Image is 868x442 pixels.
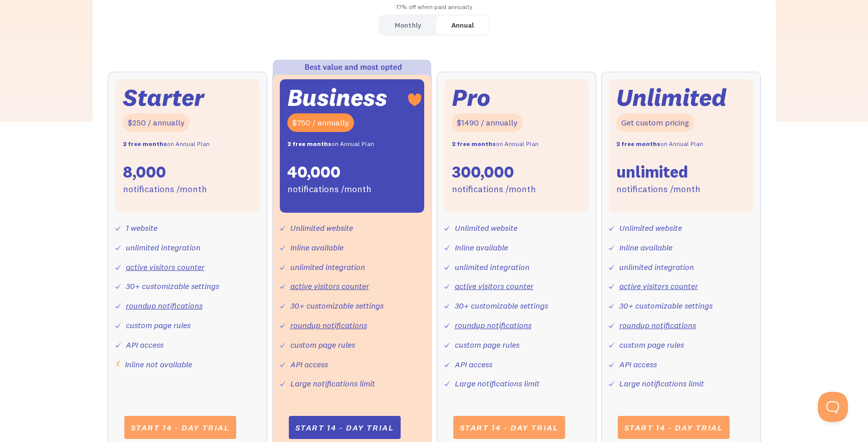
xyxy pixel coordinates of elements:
[619,357,657,372] div: API access
[123,182,207,197] div: notifications /month
[111,59,169,66] div: Keywords by Traffic
[287,137,374,152] div: on Annual Plan
[287,182,372,197] div: notifications /month
[287,140,331,148] strong: 2 free months
[290,260,365,274] div: unlimited integration
[26,26,110,34] div: Domain: [DOMAIN_NAME]
[16,26,24,34] img: website_grey.svg
[616,162,688,183] div: unlimited
[455,357,492,372] div: API access
[455,281,534,291] a: active visitors counter
[290,357,328,372] div: API access
[125,357,192,372] div: Inline not available
[619,299,713,313] div: 30+ customizable settings
[452,162,514,183] div: 300,000
[290,221,353,235] div: Unlimited website
[619,338,684,352] div: custom page rules
[287,113,354,132] div: $750 / annually
[455,299,548,313] div: 30+ customizable settings
[395,18,421,33] div: Monthly
[452,87,490,108] div: Pro
[616,87,727,108] div: Unlimited
[27,58,35,66] img: tab_domain_overview_orange.svg
[123,87,204,108] div: Starter
[124,416,236,439] a: Start 14 - day trial
[452,182,536,197] div: notifications /month
[290,299,384,313] div: 30+ customizable settings
[453,416,565,439] a: Start 14 - day trial
[619,376,704,391] div: Large notifications limit
[616,137,703,152] div: on Annual Plan
[290,281,369,291] a: active visitors counter
[455,260,530,274] div: unlimited integration
[123,162,166,183] div: 8,000
[126,318,191,333] div: custom page rules
[38,59,90,66] div: Domain Overview
[290,338,355,352] div: custom page rules
[619,281,698,291] a: active visitors counter
[455,240,508,255] div: Inline available
[123,140,167,148] strong: 2 free months
[287,162,340,183] div: 40,000
[126,301,203,311] a: roundup notifications
[451,18,474,33] div: Annual
[619,240,672,255] div: Inline available
[455,320,532,330] a: roundup notifications
[290,376,375,391] div: Large notifications limit
[123,137,210,152] div: on Annual Plan
[16,16,24,24] img: logo_orange.svg
[455,376,540,391] div: Large notifications limit
[126,279,219,293] div: 30+ customizable settings
[452,137,539,152] div: on Annual Plan
[100,58,108,66] img: tab_keywords_by_traffic_grey.svg
[619,221,682,235] div: Unlimited website
[455,221,517,235] div: Unlimited website
[126,262,205,272] a: active visitors counter
[616,140,660,148] strong: 2 free months
[818,392,848,422] iframe: Toggle Customer Support
[289,416,401,439] a: Start 14 - day trial
[452,113,523,132] div: $1490 / annually
[618,416,730,439] a: Start 14 - day trial
[126,240,201,255] div: unlimited integration
[616,113,694,132] div: Get custom pricing
[455,338,519,352] div: custom page rules
[616,182,701,197] div: notifications /month
[452,140,496,148] strong: 2 free months
[287,87,387,108] div: Business
[290,320,367,330] a: roundup notifications
[619,260,694,274] div: unlimited integration
[28,16,49,24] div: v 4.0.25
[123,113,190,132] div: $250 / annually
[619,320,696,330] a: roundup notifications
[290,240,343,255] div: Inline available
[126,221,157,235] div: 1 website
[126,338,163,352] div: API access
